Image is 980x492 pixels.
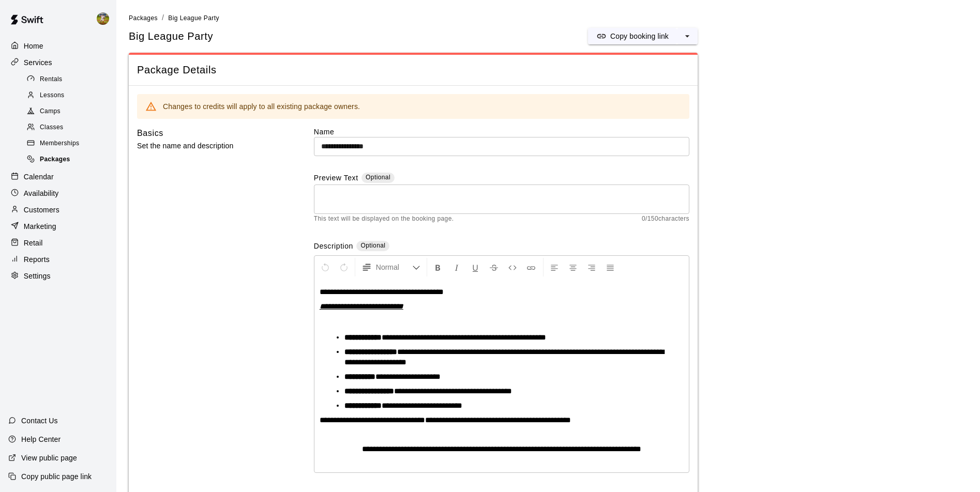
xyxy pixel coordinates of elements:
span: Camps [40,106,61,117]
button: Copy booking link [588,28,677,44]
span: Packages [129,14,158,22]
a: Lessons [25,87,116,103]
p: Calendar [24,172,54,182]
a: Calendar [8,169,108,185]
a: Classes [25,120,116,136]
span: Big League Party [168,14,219,22]
button: Formatting Options [357,258,425,276]
a: Customers [8,202,108,218]
span: Packages [40,155,70,165]
p: Home [24,41,43,51]
span: Classes [40,122,63,133]
button: Insert Code [504,258,521,276]
div: Packages [25,152,112,167]
button: select merge strategy [677,28,698,44]
h5: Big League Party [129,29,213,43]
p: Contact Us [21,416,58,426]
label: Description [314,241,353,253]
span: Memberships [40,139,79,149]
button: Format Strikethrough [485,258,503,276]
a: Settings [8,268,108,284]
p: Help Center [21,434,61,444]
div: split button [588,28,698,44]
p: Services [24,57,52,68]
button: Format Underline [466,258,484,276]
p: Copy public page link [21,471,92,482]
a: Memberships [25,136,116,152]
span: 0 / 150 characters [642,214,689,224]
li: / [162,12,164,23]
a: Home [8,38,108,54]
p: Settings [24,271,51,281]
span: Package Details [137,63,689,77]
button: Left Align [546,258,563,276]
p: Copy booking link [610,31,669,41]
div: Lessons [25,88,112,103]
button: Justify Align [601,258,619,276]
p: Customers [24,205,59,215]
a: Availability [8,186,108,201]
h6: Basics [137,127,163,140]
div: Classes [25,120,112,135]
button: Format Italics [448,258,465,276]
a: Retail [8,235,108,251]
button: Insert Link [522,258,540,276]
label: Preview Text [314,173,358,185]
div: Jhonny Montoya [95,8,116,29]
a: Packages [129,13,158,22]
button: Center Align [564,258,582,276]
div: Rentals [25,72,112,87]
p: Availability [24,188,59,198]
span: Optional [366,174,390,181]
a: Reports [8,252,108,267]
span: Rentals [40,74,63,85]
button: Redo [335,258,353,276]
img: Jhonny Montoya [97,12,109,25]
a: Rentals [25,71,116,87]
a: Services [8,55,108,70]
p: Set the name and description [137,140,281,152]
p: Reports [24,254,50,265]
span: Normal [376,262,412,272]
span: This text will be displayed on the booking page. [314,214,454,224]
button: Format Bold [429,258,447,276]
div: Changes to credits will apply to all existing package owners. [163,97,360,116]
span: Lessons [40,90,65,101]
a: Packages [25,152,116,168]
p: Marketing [24,221,56,232]
label: Name [314,127,689,137]
div: Camps [25,104,112,119]
button: Right Align [583,258,600,276]
button: Undo [316,258,334,276]
a: Camps [25,104,116,120]
a: Marketing [8,219,108,234]
nav: breadcrumb [129,12,968,24]
div: Memberships [25,136,112,151]
p: Retail [24,238,43,248]
p: View public page [21,453,77,463]
span: Optional [360,242,385,249]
